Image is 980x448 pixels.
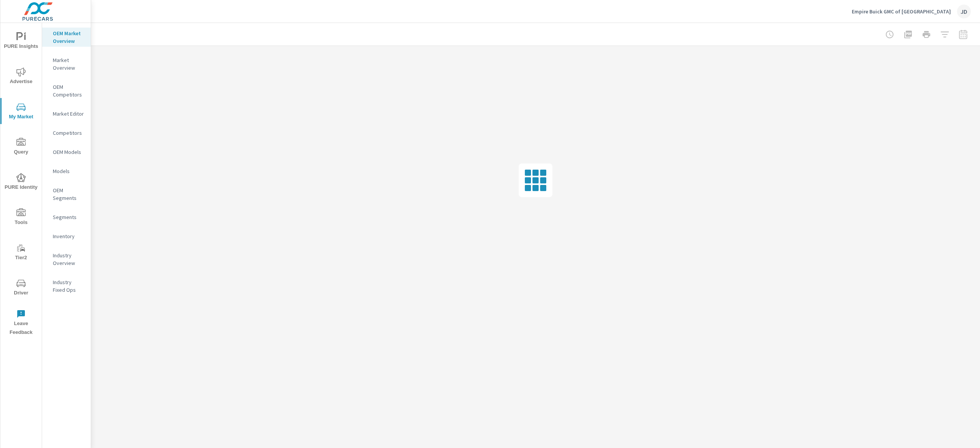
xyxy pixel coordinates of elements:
[42,81,91,100] div: OEM Competitors
[42,127,91,139] div: Competitors
[3,138,39,157] span: Query
[42,211,91,223] div: Segments
[42,276,91,296] div: Industry Fixed Ops
[53,29,85,45] p: OEM Market Overview
[42,146,91,158] div: OEM Models
[852,8,951,15] p: Empire Buick GMC of [GEOGRAPHIC_DATA]
[42,231,91,242] div: Inventory
[3,103,39,121] span: My Market
[3,279,39,298] span: Driver
[42,165,91,177] div: Models
[53,110,85,118] p: Market Editor
[3,309,39,337] span: Leave Feedback
[3,208,39,227] span: Tools
[53,213,85,221] p: Segments
[53,278,85,294] p: Industry Fixed Ops
[42,250,91,269] div: Industry Overview
[53,129,85,137] p: Competitors
[53,186,85,202] p: OEM Segments
[42,28,91,47] div: OEM Market Overview
[0,23,42,340] div: nav menu
[53,148,85,156] p: OEM Models
[3,67,39,86] span: Advertise
[3,173,39,192] span: PURE Identity
[42,185,91,204] div: OEM Segments
[957,5,971,18] div: JD
[53,56,85,72] p: Market Overview
[42,108,91,119] div: Market Editor
[3,244,39,262] span: Tier2
[53,83,85,98] p: OEM Competitors
[53,252,85,267] p: Industry Overview
[3,32,39,51] span: PURE Insights
[53,232,85,240] p: Inventory
[53,167,85,175] p: Models
[42,54,91,74] div: Market Overview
